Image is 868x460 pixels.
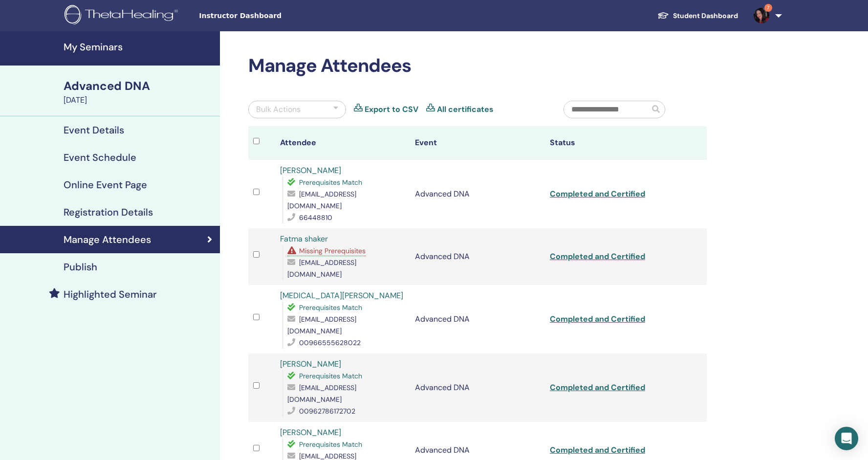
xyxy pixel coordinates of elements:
[64,124,124,136] h4: Event Details
[550,251,645,262] a: Completed and Certified
[248,55,707,77] h2: Manage Attendees
[550,382,645,393] a: Completed and Certified
[64,94,214,106] div: [DATE]
[64,206,153,218] h4: Registration Details
[410,285,545,353] td: Advanced DNA
[280,359,341,369] a: [PERSON_NAME]
[199,11,346,21] span: Instructor Dashboard
[299,213,332,222] span: 66448810
[550,314,645,324] a: Completed and Certified
[545,126,680,160] th: Status
[410,126,545,160] th: Event
[64,234,151,245] h4: Manage Attendees
[280,290,403,301] a: [MEDICAL_DATA][PERSON_NAME]
[365,104,418,115] a: Export to CSV
[550,445,645,455] a: Completed and Certified
[256,104,301,115] div: Bulk Actions
[299,338,361,347] span: 00966555628022
[275,126,410,160] th: Attendee
[650,7,746,25] a: Student Dashboard
[58,78,220,106] a: Advanced DNA[DATE]
[287,190,356,210] span: [EMAIL_ADDRESS][DOMAIN_NAME]
[287,315,356,335] span: [EMAIL_ADDRESS][DOMAIN_NAME]
[64,288,157,300] h4: Highlighted Seminar
[64,152,136,163] h4: Event Schedule
[835,427,858,450] div: Open Intercom Messenger
[299,372,362,380] span: Prerequisites Match
[299,440,362,449] span: Prerequisites Match
[287,258,356,279] span: [EMAIL_ADDRESS][DOMAIN_NAME]
[64,179,147,191] h4: Online Event Page
[64,41,214,53] h4: My Seminars
[764,4,772,12] span: 7
[550,189,645,199] a: Completed and Certified
[287,383,356,404] span: [EMAIL_ADDRESS][DOMAIN_NAME]
[299,178,362,187] span: Prerequisites Match
[64,78,214,94] div: Advanced DNA
[754,8,769,23] img: default.jpg
[410,228,545,285] td: Advanced DNA
[280,427,341,438] a: [PERSON_NAME]
[64,261,97,273] h4: Publish
[657,11,669,20] img: graduation-cap-white.svg
[437,104,494,115] a: All certificates
[280,165,341,175] a: [PERSON_NAME]
[299,303,362,312] span: Prerequisites Match
[280,234,328,244] a: Fatma shaker
[65,5,181,27] img: logo.png
[410,160,545,228] td: Advanced DNA
[410,353,545,422] td: Advanced DNA
[299,246,366,255] span: Missing Prerequisites
[299,407,355,416] span: 0‏‪0962786172702‬‏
